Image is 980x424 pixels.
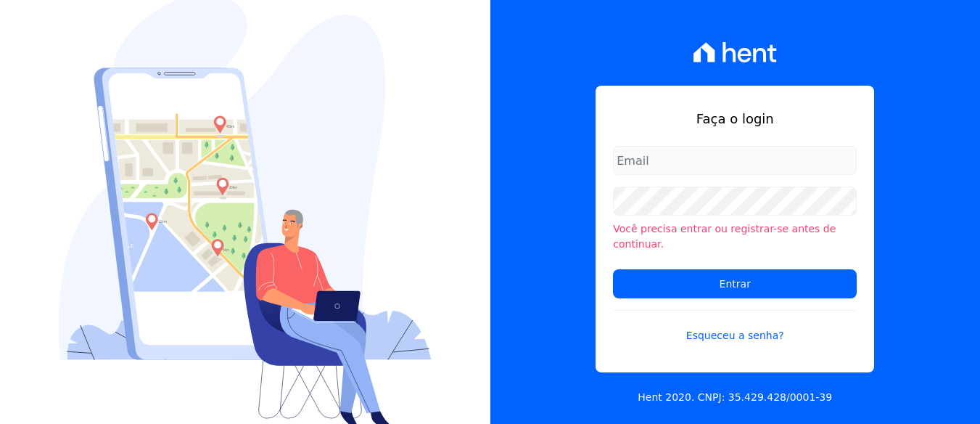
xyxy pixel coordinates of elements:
a: Esqueceu a senha? [613,310,857,343]
input: Email [613,146,857,175]
li: Você precisa entrar ou registrar-se antes de continuar. [613,221,857,252]
input: Entrar [613,269,857,298]
p: Hent 2020. CNPJ: 35.429.428/0001-39 [638,390,832,405]
h1: Faça o login [613,109,857,129]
